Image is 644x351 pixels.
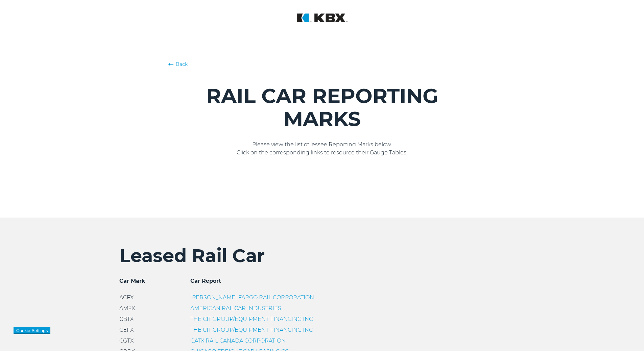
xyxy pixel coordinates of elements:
img: KBX Logistics [297,14,348,22]
a: [PERSON_NAME] FARGO RAIL CORPORATION [190,294,314,301]
span: CBTX [119,316,134,322]
span: AMFX [119,305,135,311]
span: Car Report [190,278,221,284]
span: Car Mark [119,278,145,284]
button: Cookie Settings [14,327,50,334]
a: AMERICAN RAILCAR INDUSTRIES [190,305,281,311]
span: ACFX [119,294,134,301]
a: GATX RAIL CANADA CORPORATION [190,337,286,344]
a: THE CIT GROUP/EQUIPMENT FINANCING INC [190,316,313,322]
h1: RAIL CAR REPORTING MARKS [168,84,476,130]
a: Back [168,61,476,68]
a: THE CIT GROUP/EQUIPMENT FINANCING INC [190,327,313,333]
h2: Leased Rail Car [119,245,525,267]
p: Please view the list of lessee Reporting Marks below. Click on the corresponding links to resourc... [168,141,476,157]
span: CEFX [119,327,134,333]
span: CGTX [119,337,134,344]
